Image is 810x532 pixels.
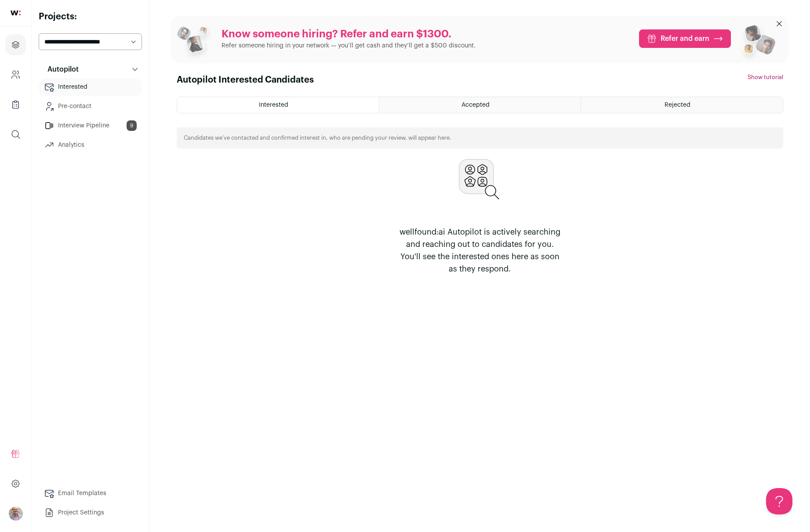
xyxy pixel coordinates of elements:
[222,41,476,50] p: Refer someone hiring in your network — you’ll get cash and they’ll get a $500 discount.
[39,61,142,78] button: Autopilot
[581,97,782,113] a: Rejected
[39,504,142,521] a: Project Settings
[222,27,476,41] p: Know someone hiring? Refer and earn $1300.
[259,102,288,108] span: Interested
[396,226,564,275] p: wellfound:ai Autopilot is actively searching and reaching out to candidates for you. You'll see t...
[39,117,142,134] a: Interview Pipeline9
[11,11,21,15] img: wellfound-shorthand-0d5821cbd27db2630d0214b213865d53afaa358527fdda9d0ea32b1df1b89c2c.svg
[738,21,777,63] img: referral_people_group_2-7c1ec42c15280f3369c0665c33c00ed472fd7f6af9dd0ec46c364f9a93ccf9a4.png
[127,120,137,131] span: 9
[176,23,214,62] img: referral_people_group_1-3817b86375c0e7f77b15e9e1740954ef64e1f78137dd7e9f4ff27367cb2cd09a.png
[379,97,581,113] a: Accepted
[5,34,26,55] a: Projects
[9,507,23,521] button: Open dropdown
[5,64,26,85] a: Company and ATS Settings
[5,94,26,115] a: Company Lists
[461,102,490,108] span: Accepted
[39,98,142,115] a: Pre-contact
[748,74,783,81] button: Show tutorial
[184,134,451,141] p: Candidates we’ve contacted and confirmed interest in, who are pending your review, will appear here.
[39,11,142,23] h2: Projects:
[665,102,690,108] span: Rejected
[766,488,792,514] iframe: Help Scout Beacon - Open
[42,64,79,75] p: Autopilot
[39,136,142,154] a: Analytics
[39,78,142,96] a: Interested
[177,74,314,86] h1: Autopilot Interested Candidates
[639,29,731,48] a: Refer and earn
[9,507,23,521] img: 190284-medium_jpg
[39,485,142,502] a: Email Templates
